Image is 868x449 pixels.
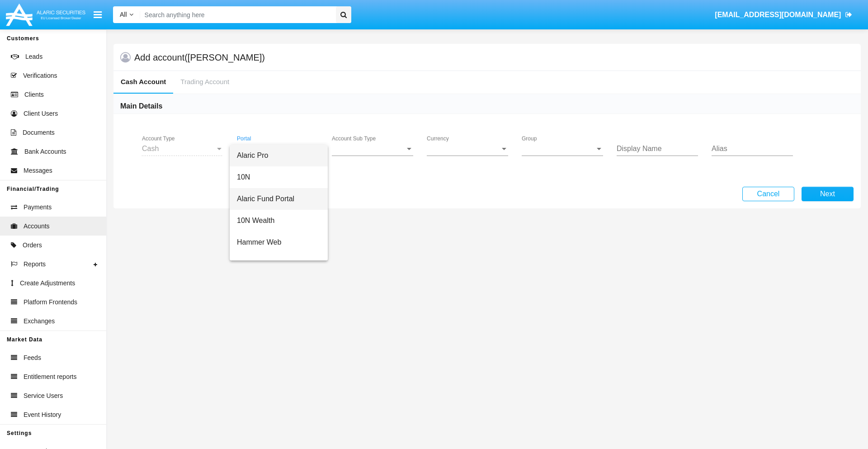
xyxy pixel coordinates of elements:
[237,232,321,253] span: Hammer Web
[237,188,321,210] span: Alaric Fund Portal
[237,166,321,188] span: 10N
[237,253,321,275] span: Alaric MyPortal Trade
[237,210,321,232] span: 10N Wealth
[237,145,321,166] span: Alaric Pro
